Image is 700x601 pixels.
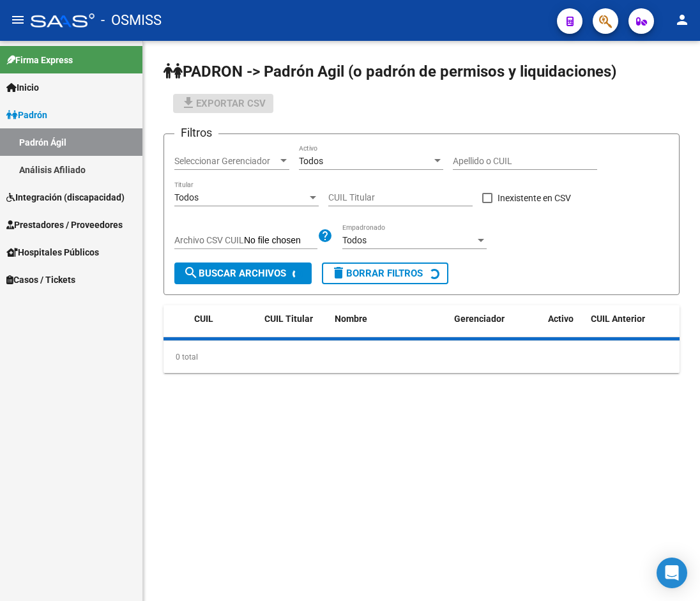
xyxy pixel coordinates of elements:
mat-icon: delete [331,265,346,280]
datatable-header-cell: CUIL [189,305,259,333]
datatable-header-cell: CUIL Anterior [586,305,680,333]
span: CUIL Titular [264,314,313,324]
span: Buscar Archivos [183,268,286,279]
mat-icon: search [183,265,199,280]
mat-icon: person [674,12,690,27]
mat-icon: menu [10,12,26,27]
mat-icon: help [317,228,333,243]
span: Firma Express [6,53,73,67]
mat-icon: file_download [181,95,196,110]
datatable-header-cell: Gerenciador [449,305,543,333]
h3: Filtros [174,124,218,142]
datatable-header-cell: CUIL Titular [259,305,330,333]
span: - OSMISS [101,6,162,34]
datatable-header-cell: Nombre [330,305,449,333]
span: Todos [342,235,367,245]
span: Archivo CSV CUIL [174,235,244,245]
button: Exportar CSV [173,94,273,113]
span: Activo [548,314,574,324]
span: Nombre [335,314,367,324]
input: Archivo CSV CUIL [244,235,317,247]
button: Buscar Archivos [174,262,312,284]
span: Integración (discapacidad) [6,190,125,204]
span: Exportar CSV [181,98,266,109]
span: Inicio [6,80,39,95]
span: Borrar Filtros [331,268,423,279]
span: CUIL Anterior [591,314,645,324]
span: Seleccionar Gerenciador [174,156,278,167]
span: Padrón [6,108,47,122]
span: Todos [299,156,323,166]
span: Prestadores / Proveedores [6,218,123,232]
span: Inexistente en CSV [498,190,571,206]
span: Todos [174,192,199,202]
span: Gerenciador [454,314,505,324]
span: Hospitales Públicos [6,245,99,259]
span: PADRON -> Padrón Agil (o padrón de permisos y liquidaciones) [164,63,616,80]
button: Borrar Filtros [322,262,448,284]
div: 0 total [164,341,680,373]
div: Open Intercom Messenger [657,558,687,588]
span: Casos / Tickets [6,273,75,287]
datatable-header-cell: Activo [543,305,586,333]
span: CUIL [194,314,213,324]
